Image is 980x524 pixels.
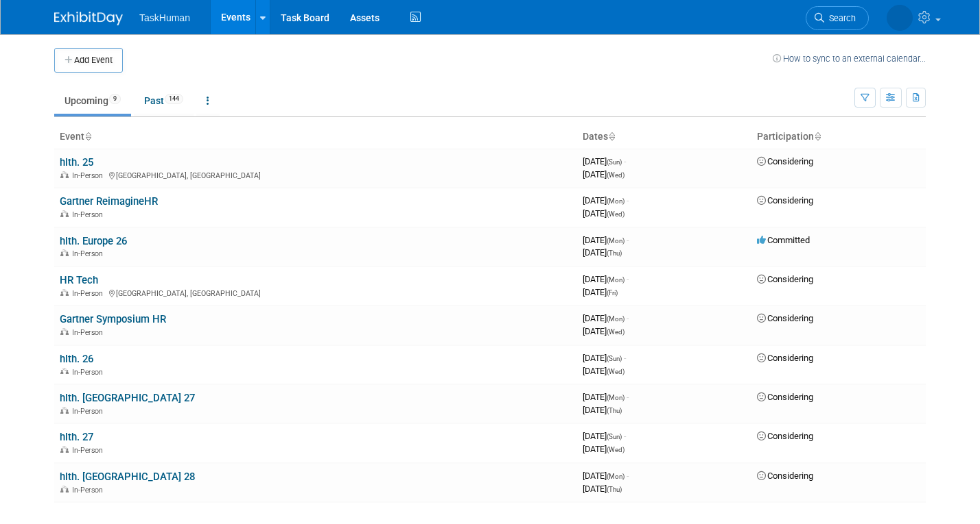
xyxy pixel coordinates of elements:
span: - [624,353,626,363]
span: (Wed) [607,171,625,179]
span: Considering [757,471,813,481]
span: (Mon) [607,276,625,284]
span: (Mon) [607,315,625,323]
a: hlth. [GEOGRAPHIC_DATA] 28 [60,471,195,483]
span: [DATE] [583,484,622,494]
a: hlth. [GEOGRAPHIC_DATA] 27 [60,392,195,404]
span: [DATE] [583,313,629,323]
span: (Sun) [607,158,622,166]
span: (Wed) [607,328,625,336]
span: [DATE] [583,405,622,415]
span: Considering [757,392,813,402]
span: [DATE] [583,326,625,336]
img: In-Person Event [60,171,69,178]
span: In-Person [72,407,107,416]
span: [DATE] [583,392,629,402]
span: - [627,195,629,205]
span: - [627,235,629,245]
span: In-Person [72,289,107,298]
a: hlth. 26 [60,353,93,365]
img: In-Person Event [60,446,69,453]
span: [DATE] [583,471,629,481]
img: In-Person Event [60,486,69,492]
span: Considering [757,195,813,205]
span: (Wed) [607,446,625,453]
span: (Wed) [607,368,625,375]
a: Sort by Participation Type [814,131,821,142]
a: Upcoming9 [54,88,131,114]
span: (Wed) [607,210,625,218]
div: [GEOGRAPHIC_DATA], [GEOGRAPHIC_DATA] [60,287,572,298]
span: Search [824,13,856,23]
a: hlth. Europe 26 [60,235,127,247]
span: [DATE] [583,247,622,258]
span: 144 [165,94,183,104]
span: [DATE] [583,353,626,363]
span: - [624,431,626,441]
a: How to sync to an external calendar... [773,53,926,64]
a: hlth. 25 [60,156,93,169]
button: Add Event [54,48,123,73]
div: [GEOGRAPHIC_DATA], [GEOGRAPHIC_DATA] [60,169,572,180]
span: [DATE] [583,287,618,297]
span: [DATE] [583,169,625,179]
span: Committed [757,235,810,245]
span: [DATE] [583,208,625,219]
img: In-Person Event [60,210,69,217]
span: - [627,471,629,481]
span: In-Person [72,171,107,180]
span: (Mon) [607,197,625,205]
img: In-Person Event [60,407,69,414]
span: In-Person [72,446,107,455]
span: [DATE] [583,444,625,454]
span: (Thu) [607,249,622,257]
span: Considering [757,431,813,441]
img: In-Person Event [60,249,69,256]
span: (Thu) [607,486,622,493]
span: (Mon) [607,473,625,480]
span: In-Person [72,210,107,219]
img: ExhibitDay [54,12,123,25]
span: In-Person [72,368,107,377]
img: In-Person Event [60,328,69,335]
span: 9 [109,94,121,104]
span: [DATE] [583,195,629,205]
span: (Mon) [607,237,625,245]
span: [DATE] [583,235,629,245]
img: Jill Lamb [887,5,913,31]
a: hlth. 27 [60,431,93,443]
span: Considering [757,274,813,284]
span: In-Person [72,328,107,337]
a: Sort by Event Name [84,131,91,142]
span: Considering [757,353,813,363]
span: [DATE] [583,274,629,284]
th: Participation [751,125,926,149]
a: HR Tech [60,274,98,286]
span: - [624,156,626,166]
span: - [627,313,629,323]
a: Gartner Symposium HR [60,313,166,325]
span: (Sun) [607,433,622,440]
a: Gartner ReimagineHR [60,195,158,208]
span: Considering [757,156,813,166]
span: [DATE] [583,431,626,441]
span: (Mon) [607,394,625,401]
span: (Fri) [607,289,618,297]
span: [DATE] [583,156,626,166]
img: In-Person Event [60,368,69,375]
a: Past144 [134,88,194,114]
a: Search [806,6,869,30]
img: In-Person Event [60,289,69,296]
span: (Sun) [607,355,622,362]
th: Event [54,125,577,149]
span: Considering [757,313,813,323]
span: - [627,274,629,284]
span: (Thu) [607,407,622,414]
span: - [627,392,629,402]
span: In-Person [72,486,107,495]
span: [DATE] [583,366,625,376]
th: Dates [577,125,751,149]
a: Sort by Start Date [608,131,615,142]
span: In-Person [72,249,107,258]
span: TaskHuman [139,12,190,23]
